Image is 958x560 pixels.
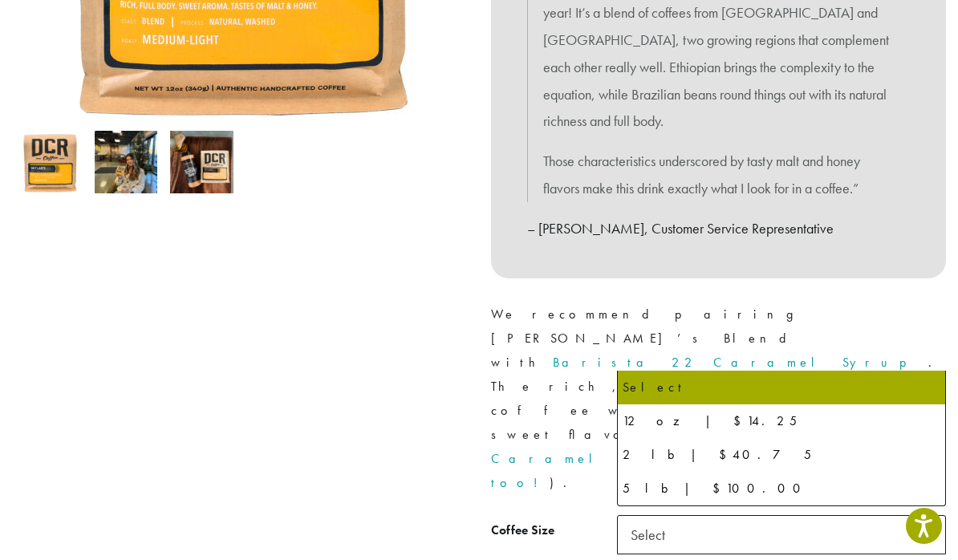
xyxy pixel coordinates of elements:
[491,519,617,542] label: Coffee Size
[624,519,681,550] span: Select
[18,131,82,194] img: Skylar's
[170,131,233,194] img: Skylar's - Image 3
[491,302,946,496] p: We recommend pairing [PERSON_NAME]’s Blend with . The rich, full body of this coffee welcomes the...
[618,371,945,404] li: Select
[623,477,940,501] div: 5 lb | $100.00
[623,443,940,467] div: 2 lb | $40.75
[617,515,946,554] span: Select
[553,354,928,371] a: Barista 22 Caramel Syrup
[543,148,894,202] p: Those characteristics underscored by tasty malt and honey flavors make this drink exactly what I ...
[527,215,910,242] p: – [PERSON_NAME], Customer Service Representative
[95,131,158,194] img: Skylar's - Image 2
[623,409,940,433] div: 12 oz | $14.25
